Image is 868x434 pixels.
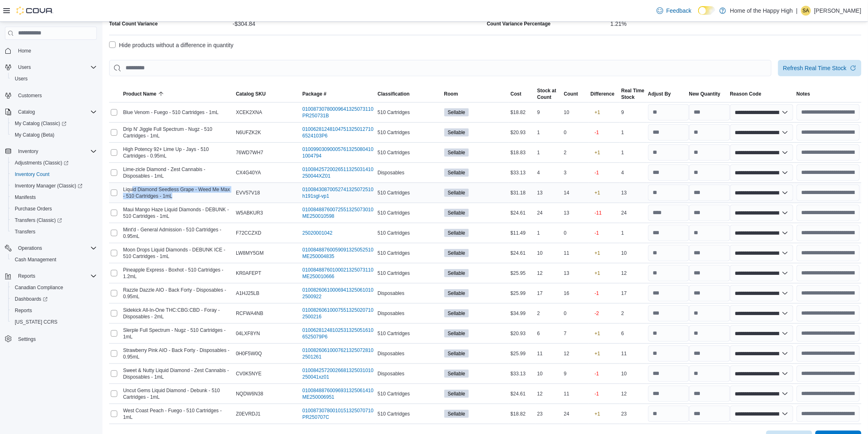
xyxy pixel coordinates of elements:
[11,158,72,168] a: Adjustments (Classic)
[302,186,374,199] a: 01008430870052741325072510h191sgl-vp1
[536,228,562,238] div: 1
[11,158,97,168] span: Adjustments (Classic)
[562,308,589,318] div: 0
[376,168,443,178] div: Disposables
[509,349,536,359] div: $25.99
[509,228,536,238] div: $11.49
[595,190,601,196] p: +1
[444,370,469,378] span: Sellable
[448,109,466,116] span: Sellable
[2,242,100,254] button: Operations
[11,130,58,140] a: My Catalog (Beta)
[11,192,39,202] a: Manifests
[589,89,620,99] button: Difference
[778,60,861,76] button: Refresh Real Time Stock
[123,347,233,360] span: Strawberry Pink AIO - Back Forty - Disposables - 0.95mL
[620,329,646,338] div: 6
[620,107,646,117] div: 9
[376,148,443,158] div: 510 Cartridges
[509,148,536,158] div: $18.83
[123,307,233,320] span: Sidekick All-In-One THC:CBG:CBD - Foray - Disposables - 2mL
[667,7,692,15] span: Feedback
[536,168,562,178] div: 4
[536,188,562,198] div: 13
[233,17,484,27] div: -$304.84
[595,370,599,377] p: -1
[620,168,646,178] div: 4
[302,347,374,360] a: 010082606100076213250728102501261
[8,192,100,203] button: Manifests
[509,308,536,318] div: $34.99
[123,166,233,179] span: Lime-zicle Diamond - Zest Cannabis - Disposables - 1mL
[444,349,469,358] span: Sellable
[448,209,466,217] span: Sellable
[8,316,100,328] button: [US_STATE] CCRS
[376,268,443,278] div: 510 Cartridges
[2,333,100,345] button: Settings
[15,243,46,253] button: Operations
[536,288,562,298] div: 17
[448,350,466,357] span: Sellable
[730,91,762,97] span: Reason Code
[11,283,97,292] span: Canadian Compliance
[376,369,443,379] div: Disposables
[620,288,646,298] div: 17
[595,270,601,276] p: +1
[444,91,458,97] span: Room
[11,294,51,304] a: Dashboards
[509,208,536,218] div: $24.61
[730,6,793,16] p: Home of the Happy High
[15,46,34,56] a: Home
[562,329,589,338] div: 7
[18,48,31,54] span: Home
[18,109,35,115] span: Catalog
[610,17,861,27] div: 1.21%
[376,349,443,359] div: Disposables
[509,168,536,178] div: $33.13
[621,94,644,101] div: Stock
[537,87,557,94] div: Stock at
[302,106,374,119] a: 01008730780009641325073110PR250731B
[15,243,97,253] span: Operations
[11,204,97,214] span: Purchase Orders
[562,168,589,178] div: 3
[15,62,97,72] span: Users
[562,188,589,198] div: 14
[2,89,100,101] button: Customers
[536,308,562,318] div: 2
[536,107,562,117] div: 9
[302,166,374,179] a: 01008425720026511325031410250044XZ01
[18,336,36,343] span: Settings
[444,209,469,217] span: Sellable
[236,290,259,297] span: A1HJ25LB
[15,46,97,56] span: Home
[8,118,100,129] a: My Catalog (Classic)
[595,210,602,216] p: -11
[15,90,97,101] span: Customers
[698,6,715,15] input: Dark Mode
[16,7,53,15] img: Cova
[783,64,847,72] span: Refresh Real Time Stock
[562,288,589,298] div: 16
[15,228,35,235] span: Transfers
[448,330,466,337] span: Sellable
[620,268,646,278] div: 12
[11,317,61,327] a: [US_STATE] CCRS
[123,146,233,159] span: High Potency 92+ Lime Up - Jays - 510 Cartridges - 0.95mL
[123,267,233,280] span: Pineapple Express - Boxhot - 510 Cartridges - 1.2mL
[562,148,589,158] div: 2
[595,290,599,297] p: -1
[15,132,55,138] span: My Catalog (Beta)
[302,327,374,340] a: 010062812481025313250516106525079P6
[15,75,27,82] span: Users
[620,369,646,379] div: 10
[648,91,671,97] span: Adjust By
[11,119,70,128] a: My Catalog (Classic)
[595,250,601,256] p: +1
[302,230,332,236] a: 25020001042
[448,189,466,196] span: Sellable
[591,91,615,97] span: Difference
[621,87,644,94] div: Real Time
[448,290,466,297] span: Sellable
